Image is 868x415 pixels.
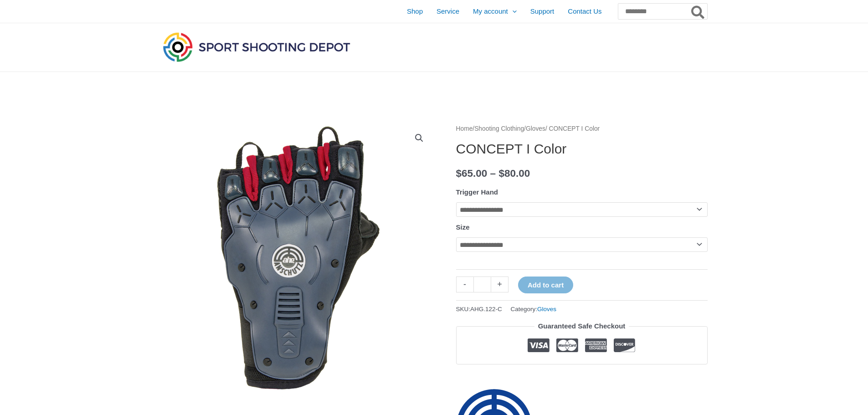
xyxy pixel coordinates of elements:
[456,168,462,179] span: $
[456,188,498,196] label: Trigger Hand
[511,303,557,315] span: Category:
[456,223,470,231] label: Size
[470,306,502,313] span: AHG.122-C
[534,320,629,333] legend: Guaranteed Safe Checkout
[498,168,504,179] span: $
[498,168,530,179] bdi: 80.00
[456,371,708,382] iframe: Customer reviews powered by Trustpilot
[456,303,502,315] span: SKU:
[474,125,524,132] a: Shooting Clothing
[456,125,473,132] a: Home
[537,306,556,313] a: Gloves
[473,277,491,292] input: Product quantity
[456,123,708,135] nav: Breadcrumb
[518,277,573,293] button: Add to cart
[491,277,508,292] a: +
[456,277,473,292] a: -
[490,168,496,179] span: –
[456,168,488,179] bdi: 65.00
[411,130,427,146] a: View full-screen image gallery
[526,125,545,132] a: Gloves
[456,141,708,157] h1: CONCEPT I Color
[689,4,707,19] button: Search
[161,30,352,64] img: Sport Shooting Depot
